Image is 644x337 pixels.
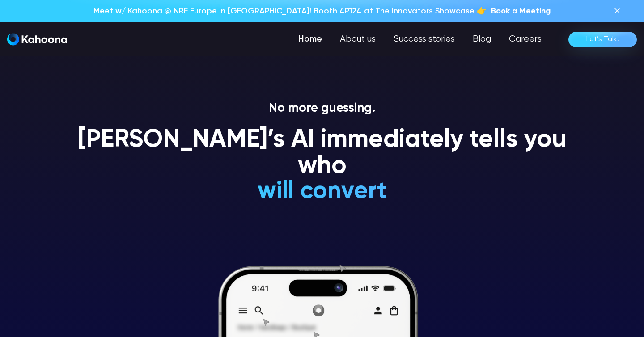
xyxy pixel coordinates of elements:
a: Success stories [385,30,464,48]
span: Book a Meeting [491,7,551,15]
div: Let’s Talk! [586,32,619,46]
a: About us [331,30,385,48]
img: Kahoona logo white [7,33,67,46]
a: Book a Meeting [491,5,551,17]
p: No more guessing. [67,101,577,116]
h1: will convert [191,178,454,205]
p: Meet w/ Kahoona @ NRF Europe in [GEOGRAPHIC_DATA]! Booth 4P124 at The Innovators Showcase 👉 [93,5,487,17]
a: Let’s Talk! [568,32,637,47]
a: Home [289,30,331,48]
a: home [7,33,67,46]
a: Blog [464,30,500,48]
a: Careers [500,30,551,48]
h1: [PERSON_NAME]’s AI immediately tells you who [67,127,577,180]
